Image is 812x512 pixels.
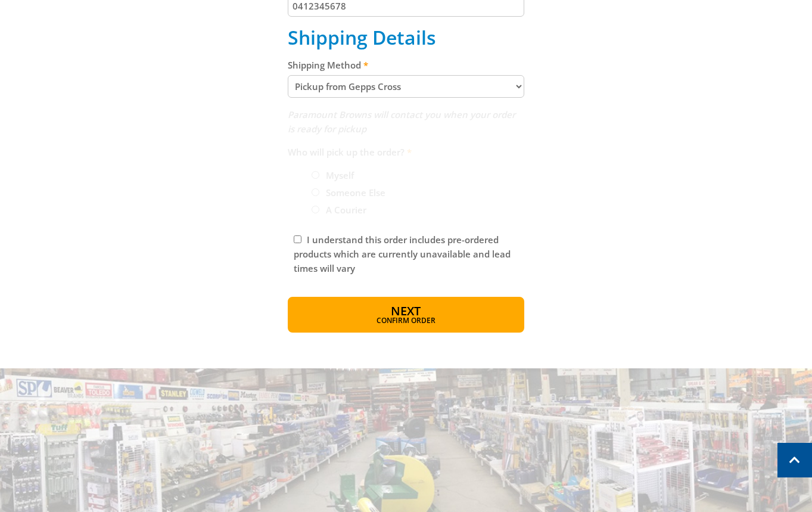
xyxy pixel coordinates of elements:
label: I understand this order includes pre-ordered products which are currently unavailable and lead ti... [294,234,511,274]
input: Please select who will pick up the order. [312,171,319,179]
em: Paramount Browns will contact you when your order is ready for pickup [288,108,515,135]
input: Please select who will pick up the order. [312,188,319,196]
input: Please select who will pick up the order. [312,206,319,213]
span: Next [391,303,421,319]
label: Myself [322,165,358,185]
h2: Shipping Details [288,26,524,49]
label: A Courier [322,200,371,220]
input: Please read and complete. [294,235,301,243]
span: Confirm order [313,317,499,324]
label: Shipping Method [288,58,524,72]
label: Who will pick up the order? [288,145,524,159]
button: Next Confirm order [288,297,524,333]
label: Someone Else [322,182,390,203]
select: Please select a shipping method. [288,75,524,98]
